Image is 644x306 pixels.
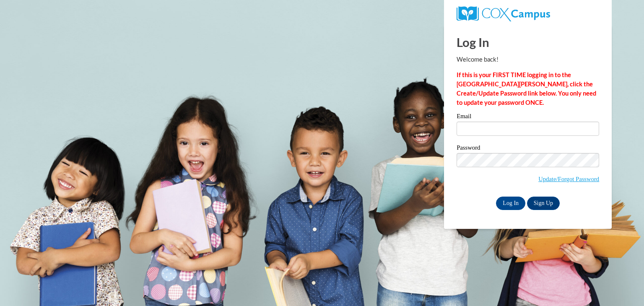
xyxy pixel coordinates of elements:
[457,55,599,64] p: Welcome back!
[457,10,550,17] a: COX Campus
[457,113,599,122] label: Email
[457,71,596,106] strong: If this is your FIRST TIME logging in to the [GEOGRAPHIC_DATA][PERSON_NAME], click the Create/Upd...
[496,197,525,210] input: Log In
[457,145,599,153] label: Password
[538,176,599,182] a: Update/Forgot Password
[457,6,550,21] img: COX Campus
[527,197,560,210] a: Sign Up
[457,34,599,51] h1: Log In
